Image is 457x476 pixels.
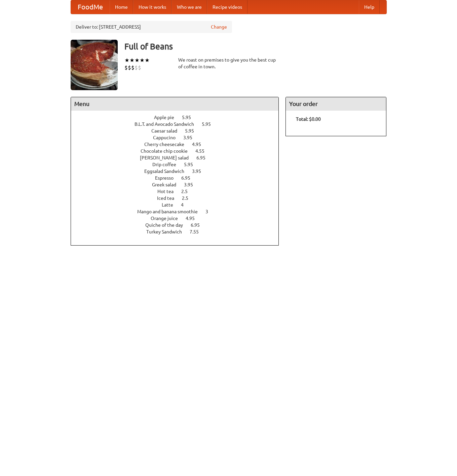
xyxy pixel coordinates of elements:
a: Cappucino 3.95 [153,135,205,140]
a: Iced tea 2.5 [157,195,201,201]
span: Apple pie [154,115,181,120]
span: Latte [162,202,180,208]
b: Total: $0.00 [296,116,321,122]
li: ★ [145,57,150,64]
span: 4.95 [186,216,201,221]
span: 7.55 [190,229,205,234]
a: Who we are [172,0,207,14]
a: Caesar salad 5.95 [151,128,206,134]
a: How it works [133,0,172,14]
span: 4.55 [195,148,211,154]
h4: Your order [286,97,386,111]
span: 5.95 [202,121,218,127]
span: 4.95 [192,142,208,147]
span: Quiche of the day [145,222,190,228]
a: Eggsalad Sandwich 3.95 [144,169,214,174]
span: Espresso [155,175,180,181]
span: Drip coffee [152,162,183,167]
span: Caesar salad [151,128,184,134]
a: B.L.T. and Avocado Sandwich 5.95 [135,121,223,127]
span: 3.95 [183,135,199,140]
a: Home [110,0,133,14]
span: Cherry cheesecake [144,142,191,147]
a: Recipe videos [207,0,247,14]
div: Deliver to: [STREET_ADDRESS] [71,21,232,33]
li: ★ [135,57,140,64]
span: B.L.T. and Avocado Sandwich [135,121,201,127]
span: 6.95 [181,175,197,181]
span: 3.95 [184,182,200,187]
span: 2.5 [181,189,194,194]
a: Help [359,0,380,14]
img: angular.jpg [71,40,118,90]
span: Chocolate chip cookie [141,148,194,154]
a: Orange juice 4.95 [151,216,207,221]
li: ★ [129,57,135,64]
a: FoodMe [71,0,110,14]
a: Chocolate chip cookie 4.55 [141,148,217,154]
a: Cherry cheesecake 4.95 [144,142,214,147]
li: $ [138,64,141,71]
span: Hot tea [157,189,180,194]
li: ★ [140,57,145,64]
span: 3.95 [192,169,208,174]
a: Hot tea 2.5 [157,189,200,194]
a: Espresso 6.95 [155,175,203,181]
span: Eggsalad Sandwich [144,169,191,174]
span: Iced tea [157,195,181,201]
a: Quiche of the day 6.95 [145,222,212,228]
span: 5.95 [185,128,201,134]
h4: Menu [71,97,279,111]
span: 5.95 [182,115,198,120]
a: Turkey Sandwich 7.55 [146,229,211,234]
li: $ [124,64,128,71]
span: Mango and banana smoothie [137,209,204,214]
span: 2.5 [182,195,195,201]
span: [PERSON_NAME] salad [140,155,195,160]
span: 6.95 [196,155,212,160]
a: Drip coffee 5.95 [152,162,205,167]
span: 5.95 [184,162,200,167]
a: Change [211,24,227,30]
span: 3 [205,209,215,214]
span: Orange juice [151,216,185,221]
h3: Full of Beans [124,40,387,53]
a: Greek salad 3.95 [152,182,205,187]
li: ★ [124,57,129,64]
span: 4 [181,202,190,208]
span: Turkey Sandwich [146,229,189,234]
li: $ [128,64,131,71]
a: Latte 4 [162,202,196,208]
a: Mango and banana smoothie 3 [137,209,221,214]
a: [PERSON_NAME] salad 6.95 [140,155,218,160]
span: 6.95 [191,222,206,228]
span: Greek salad [152,182,183,187]
li: $ [131,64,135,71]
li: $ [135,64,138,71]
div: We roast on premises to give you the best cup of coffee in town. [178,57,279,70]
a: Apple pie 5.95 [154,115,203,120]
span: Cappucino [153,135,182,140]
